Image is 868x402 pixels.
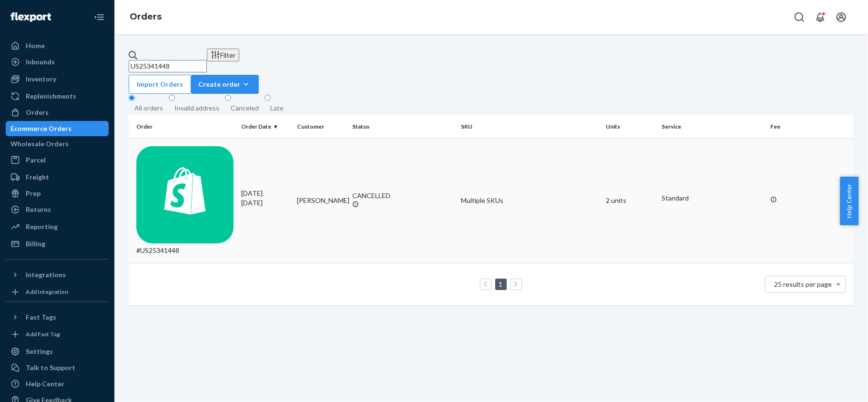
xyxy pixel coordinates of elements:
div: Returns [26,205,51,214]
ol: breadcrumbs [122,3,169,31]
div: Reporting [26,222,58,231]
a: Home [6,38,109,53]
button: Help Center [840,177,858,225]
img: Flexport logo [10,12,51,22]
button: Open account menu [832,8,851,27]
a: Ecommerce Orders [6,121,109,136]
th: Units [602,115,658,138]
div: Help Center [26,379,64,389]
p: [DATE] [241,198,289,208]
a: Orders [6,105,109,120]
div: Prep [26,189,41,198]
div: Fast Tags [26,312,56,322]
a: Wholesale Orders [6,136,109,151]
button: Import Orders [129,75,191,94]
button: Open notifications [811,8,830,27]
a: Billing [6,236,109,251]
span: 25 results per page [775,280,832,288]
td: 2 units [602,138,658,263]
input: Canceled [225,95,231,101]
div: [DATE] [241,189,289,208]
div: Create order [198,80,252,89]
input: Late [265,95,271,101]
input: Invalid address [169,95,175,101]
a: Replenishments [6,89,109,104]
div: Inbounds [26,57,55,67]
input: Search orders [129,60,207,72]
div: CANCELLED [352,191,453,201]
div: Add Integration [26,288,68,296]
div: Orders [26,108,49,117]
div: Add Fast Tag [26,330,60,338]
th: Order [129,115,237,138]
div: Replenishments [26,91,76,101]
a: Inbounds [6,54,109,70]
a: Add Fast Tag [6,329,109,340]
div: Canceled [231,103,259,113]
a: Parcel [6,152,109,168]
div: Freight [26,172,49,182]
button: Open Search Box [790,8,809,27]
div: Settings [26,347,53,356]
div: Invalid address [174,103,219,113]
div: Late [270,103,284,113]
p: Standard [662,193,763,203]
div: Talk to Support [26,363,75,372]
div: #US25341448 [136,146,234,255]
a: Settings [6,344,109,359]
button: Fast Tags [6,310,109,325]
th: Fee [766,115,854,138]
td: [PERSON_NAME] [293,138,349,263]
a: Prep [6,186,109,201]
th: SKU [458,115,602,138]
th: Order Date [237,115,293,138]
a: Add Integration [6,286,109,298]
div: Parcel [26,155,46,165]
a: Orders [130,11,162,22]
div: Ecommerce Orders [10,124,71,133]
a: Returns [6,202,109,217]
div: Billing [26,239,45,249]
div: Filter [211,50,235,60]
td: Multiple SKUs [458,138,602,263]
a: Freight [6,170,109,185]
input: All orders [129,95,135,101]
div: Home [26,41,45,50]
div: Customer [297,122,345,131]
button: Close Navigation [90,8,109,27]
a: Talk to Support [6,360,109,375]
div: Inventory [26,74,56,84]
button: Create order [191,75,259,94]
div: All orders [134,103,163,113]
th: Status [348,115,457,138]
div: Integrations [26,270,66,280]
a: Help Center [6,376,109,392]
div: Wholesale Orders [10,139,69,149]
a: Reporting [6,219,109,234]
button: Integrations [6,267,109,282]
a: Page 1 is your current page [497,280,505,288]
th: Service [658,115,766,138]
a: Inventory [6,71,109,87]
button: Filter [207,49,239,61]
